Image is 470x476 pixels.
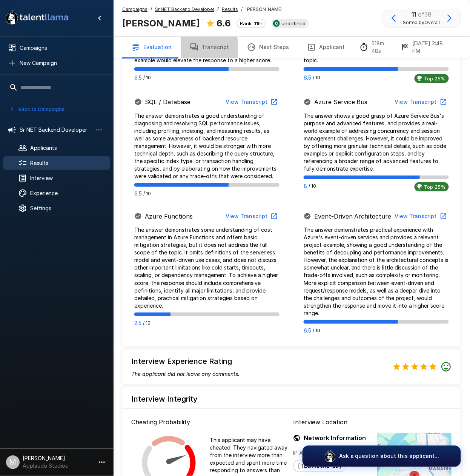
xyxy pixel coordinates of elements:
u: Sr NET Backend Developer [155,6,214,12]
span: Top 25% [421,184,449,190]
button: Transcript [181,37,238,58]
p: 6.5 [134,74,142,82]
p: The answer demonstrates practical experience with Azure's event-driven services and provides a re... [304,226,449,317]
button: View Transcript [223,95,280,109]
p: 2.5 [134,319,141,327]
h6: Interview Integrity [122,393,461,405]
p: The answer shows a good grasp of Azure Service Bus's purpose and advanced features, and provides ... [304,112,449,173]
p: The answer demonstrates some understanding of cost management in Azure Functions and offers basic... [134,226,280,309]
span: [PERSON_NAME] [246,6,283,13]
i: The applicant did not leave any comments. [131,371,240,377]
p: Azure Functions [145,212,193,221]
button: Next Steps [238,37,298,58]
button: View Transcript [392,210,449,223]
span: [TECHNICAL_ID] [293,463,346,469]
p: 6.5 [304,327,311,334]
p: Interview Location [293,418,452,427]
span: / 10 [143,190,151,197]
span: undefined [278,20,309,26]
h6: Network Information [293,433,368,444]
button: View Transcript [392,95,449,109]
span: / 10 [313,327,320,334]
span: Sorted by Overall [403,19,440,26]
b: 6.6 [217,18,231,29]
h6: Interview Experience Rating [131,356,240,368]
img: logo_glasses@2x.png [324,450,336,462]
img: smartrecruiters_logo.jpeg [273,20,280,27]
span: / 10 [143,74,151,82]
button: Ask a question about this applicant... [303,446,461,467]
div: The time between starting and completing the interview [359,40,395,55]
span: / [151,6,152,13]
button: Evaluation [122,37,181,58]
span: of 38 [418,11,432,18]
span: Rank: 11th [237,20,265,26]
span: / [241,6,243,13]
span: / [217,6,219,13]
p: [DATE] 2:48 PM [413,40,452,55]
p: 6.5 [304,74,311,82]
p: Ask a question about this applicant... [339,453,439,460]
b: [PERSON_NAME] [122,18,200,29]
div: View profile in SmartRecruiters [272,19,309,28]
p: 6.5 [134,190,142,197]
div: The date and time when the interview was completed [401,40,452,55]
button: Applicant [298,37,354,58]
p: Event-Driven Architecture [314,212,392,221]
p: IP Address [293,450,368,457]
p: SQL / Database [145,97,190,106]
span: / 10 [143,319,151,327]
p: Cheating Probability [131,418,290,427]
p: 8 [304,182,307,190]
p: The answer demonstrates a good understanding of diagnosing and resolving SQL performance issues, ... [134,112,280,180]
b: 11 [412,11,416,18]
u: Campaigns [122,6,147,12]
button: View Transcript [223,210,280,223]
span: / 10 [309,182,316,190]
span: Top 25% [421,75,449,82]
span: / 10 [313,74,320,82]
p: 518m 48s [372,40,395,55]
u: Results [222,6,238,12]
p: Azure Service Bus [314,97,368,106]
